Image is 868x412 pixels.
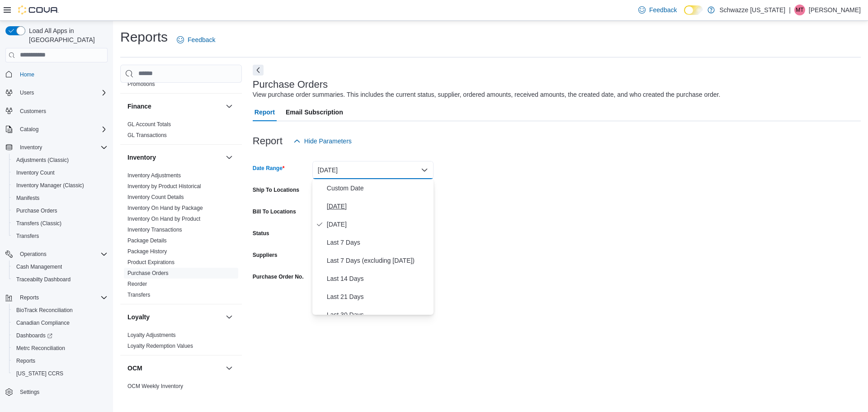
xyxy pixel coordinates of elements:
[16,232,39,240] span: Transfers
[327,291,430,302] span: Last 21 Days
[13,261,108,272] span: Cash Management
[13,368,67,379] a: [US_STATE] CCRS
[13,167,108,178] span: Inventory Count
[127,383,183,390] span: OCM Weekly Inventory
[809,5,861,15] p: [PERSON_NAME]
[9,342,111,355] button: Metrc Reconciliation
[9,317,111,329] button: Canadian Compliance
[2,385,111,398] button: Settings
[224,312,235,322] button: Loyalty
[13,317,108,328] span: Canadian Compliance
[327,219,430,230] span: [DATE]
[9,204,111,217] button: Purchase Orders
[127,183,201,189] a: Inventory by Product Historical
[2,123,111,136] button: Catalog
[13,205,61,216] a: Purchase Orders
[127,291,150,298] span: Transfers
[13,368,108,379] span: Washington CCRS
[2,248,111,260] button: Operations
[16,69,38,80] a: Home
[13,205,108,216] span: Purchase Orders
[127,194,184,200] a: Inventory Count Details
[9,367,111,380] button: [US_STATE] CCRS
[127,331,176,339] span: Loyalty Adjustments
[16,276,71,283] span: Traceabilty Dashboard
[253,251,278,259] label: Suppliers
[2,68,111,81] button: Home
[127,172,181,179] a: Inventory Adjustments
[16,169,55,176] span: Inventory Count
[120,330,242,355] div: Loyalty
[127,102,222,111] button: Finance
[16,69,108,80] span: Home
[224,363,235,374] button: OCM
[127,227,182,233] a: Inventory Transactions
[635,1,680,19] a: Feedback
[127,153,156,162] h3: Inventory
[9,192,111,204] button: Manifests
[127,205,203,211] a: Inventory On Hand by Package
[253,186,299,194] label: Ship To Locations
[224,101,235,112] button: Finance
[13,305,76,316] a: BioTrack Reconciliation
[9,273,111,286] button: Traceabilty Dashboard
[16,249,50,260] button: Operations
[127,364,142,373] h3: OCM
[9,230,111,242] button: Transfers
[13,231,108,242] span: Transfers
[127,121,171,128] span: GL Account Totals
[649,5,677,14] span: Feedback
[127,183,201,190] span: Inventory by Product Historical
[127,259,175,266] span: Product Expirations
[20,251,47,258] span: Operations
[127,313,150,322] h3: Loyalty
[127,292,150,298] a: Transfers
[127,280,147,288] span: Reorder
[327,183,430,194] span: Custom Date
[127,153,222,162] button: Inventory
[286,103,343,121] span: Email Subscription
[13,155,72,166] a: Adjustments (Classic)
[188,35,215,44] span: Feedback
[13,330,108,341] span: Dashboards
[9,217,111,230] button: Transfers (Classic)
[2,86,111,99] button: Users
[127,237,167,244] span: Package Details
[127,270,169,277] span: Purchase Orders
[127,237,167,244] a: Package Details
[16,386,108,398] span: Settings
[16,156,69,164] span: Adjustments (Classic)
[327,237,430,248] span: Last 7 Days
[16,387,43,398] a: Settings
[684,5,703,15] input: Dark Mode
[13,330,56,341] a: Dashboards
[25,26,108,44] span: Load All Apps in [GEOGRAPHIC_DATA]
[13,343,69,354] a: Metrc Reconciliation
[13,355,108,366] span: Reports
[127,204,203,212] span: Inventory On Hand by Package
[13,355,39,366] a: Reports
[13,155,108,166] span: Adjustments (Classic)
[13,305,108,316] span: BioTrack Reconciliation
[253,230,269,237] label: Status
[253,65,264,76] button: Next
[9,260,111,273] button: Cash Management
[127,132,167,138] a: GL Transactions
[18,5,59,14] img: Cova
[2,104,111,118] button: Customers
[127,121,171,128] a: GL Account Totals
[16,207,57,214] span: Purchase Orders
[16,307,73,314] span: BioTrack Reconciliation
[127,332,176,338] a: Loyalty Adjustments
[127,215,200,223] span: Inventory On Hand by Product
[16,220,61,227] span: Transfers (Classic)
[16,292,42,303] button: Reports
[16,87,38,98] button: Users
[127,281,147,287] a: Reorder
[16,105,108,117] span: Customers
[794,5,805,15] div: Michael Tice
[120,170,242,304] div: Inventory
[20,144,42,151] span: Inventory
[253,90,721,99] div: View purchase order summaries. This includes the current status, supplier, ordered amounts, recei...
